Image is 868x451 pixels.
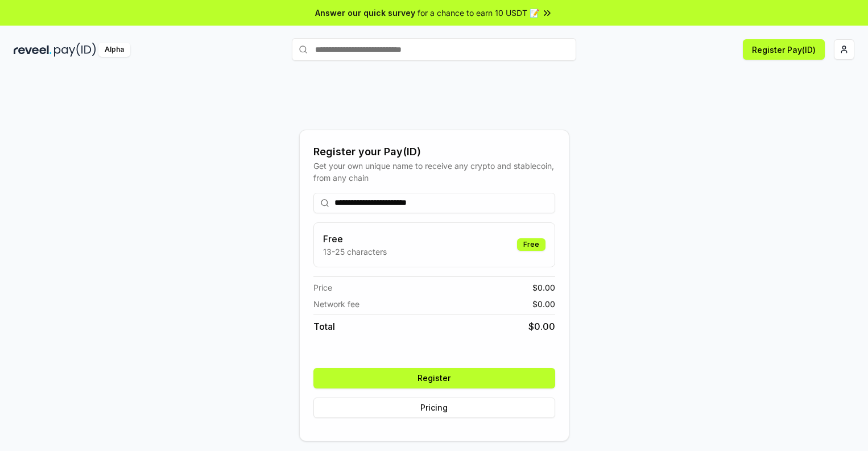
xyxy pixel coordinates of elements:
[313,298,359,310] span: Network fee
[313,160,555,184] div: Get your own unique name to receive any crypto and stablecoin, from any chain
[743,39,825,60] button: Register Pay(ID)
[313,398,555,418] button: Pricing
[14,43,52,57] img: reveel_dark
[313,368,555,388] button: Register
[313,144,555,160] div: Register your Pay(ID)
[323,246,387,258] p: 13-25 characters
[418,7,539,19] span: for a chance to earn 10 USDT 📝
[528,320,555,333] span: $ 0.00
[517,238,545,251] div: Free
[532,282,555,293] span: $ 0.00
[313,320,335,333] span: Total
[323,232,387,246] h3: Free
[315,7,415,19] span: Answer our quick survey
[313,282,332,293] span: Price
[54,43,96,57] img: pay_id
[98,43,130,57] div: Alpha
[532,298,555,310] span: $ 0.00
